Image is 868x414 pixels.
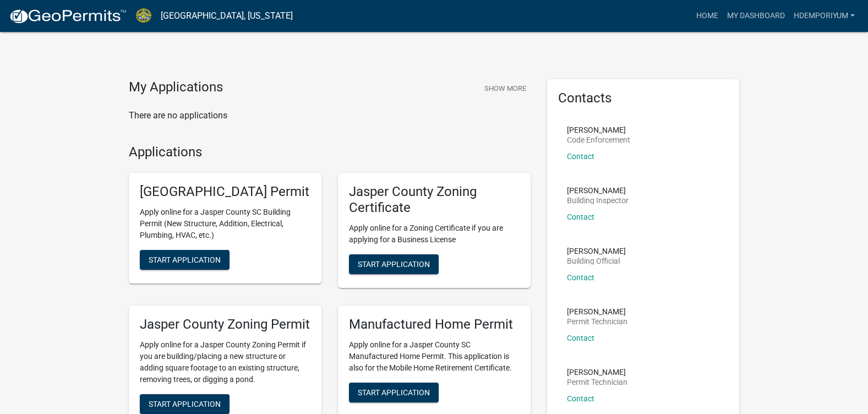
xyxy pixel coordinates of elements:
[567,213,594,221] a: Contact
[567,187,629,194] p: [PERSON_NAME]
[140,184,310,200] h5: [GEOGRAPHIC_DATA] Permit
[140,317,310,333] h5: Jasper County Zoning Permit
[349,317,520,333] h5: Manufactured Home Permit
[789,6,859,26] a: hdemporiyum
[723,6,789,26] a: My Dashboard
[358,388,430,396] span: Start Application
[567,126,630,134] p: [PERSON_NAME]
[349,222,520,246] p: Apply online for a Zoning Certificate if you are applying for a Business License
[349,339,520,374] p: Apply online for a Jasper County SC Manufactured Home Permit. This application is also for the Mo...
[567,334,594,342] a: Contact
[567,273,594,282] a: Contact
[358,259,430,268] span: Start Application
[349,254,439,274] button: Start Application
[567,368,627,376] p: [PERSON_NAME]
[129,109,531,122] p: There are no applications
[558,90,729,106] h5: Contacts
[140,250,230,270] button: Start Application
[129,144,531,160] h4: Applications
[567,197,629,204] p: Building Inspector
[140,339,310,385] p: Apply online for a Jasper County Zoning Permit if you are building/placing a new structure or add...
[140,394,230,414] button: Start Application
[149,255,221,264] span: Start Application
[567,394,594,403] a: Contact
[129,79,223,96] h4: My Applications
[161,7,293,25] a: [GEOGRAPHIC_DATA], [US_STATE]
[567,318,627,325] p: Permit Technician
[567,152,594,161] a: Contact
[480,79,531,97] button: Show More
[135,8,152,23] img: Jasper County, South Carolina
[567,136,630,144] p: Code Enforcement
[567,257,626,265] p: Building Official
[349,383,439,402] button: Start Application
[567,247,626,255] p: [PERSON_NAME]
[140,206,310,241] p: Apply online for a Jasper County SC Building Permit (New Structure, Addition, Electrical, Plumbin...
[149,399,221,408] span: Start Application
[692,6,723,26] a: Home
[349,184,520,216] h5: Jasper County Zoning Certificate
[567,378,627,386] p: Permit Technician
[567,308,627,315] p: [PERSON_NAME]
